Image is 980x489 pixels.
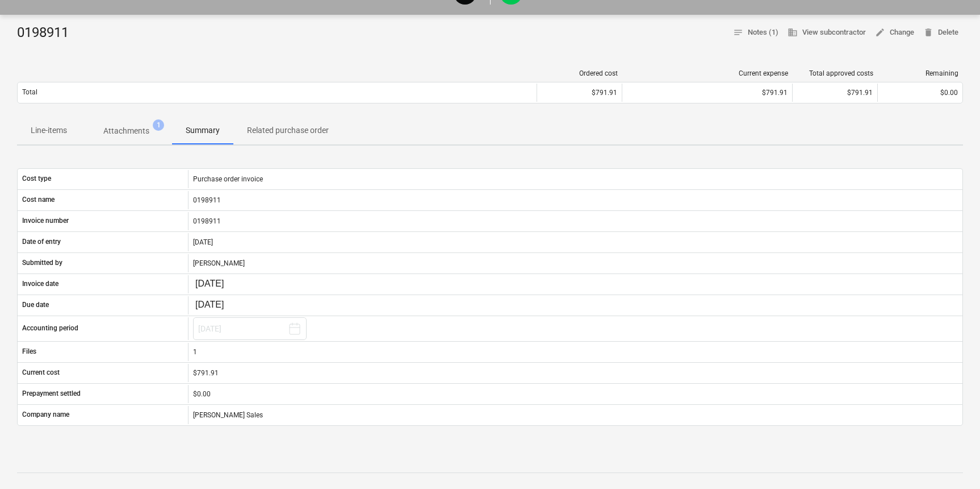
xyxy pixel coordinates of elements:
button: Change [870,24,919,42]
div: [PERSON_NAME] [188,254,962,272]
div: [PERSON_NAME] Sales [188,406,962,424]
div: $0.00 [882,89,958,97]
div: Ordered cost [542,69,618,77]
div: 1 [188,343,962,361]
span: View subcontractor [788,26,866,39]
p: Date of entry [22,237,61,247]
p: Invoice date [22,279,58,289]
span: Notes (1) [733,26,778,39]
button: Notes (1) [728,24,783,42]
div: [DATE] [188,233,962,251]
div: $791.91 [627,89,788,97]
p: Files [22,347,36,357]
button: View subcontractor [783,24,870,42]
span: edit [875,27,885,38]
p: Invoice number [22,216,69,226]
div: 0198911 [188,212,962,230]
p: Cost type [22,174,51,184]
input: Change [193,297,246,313]
p: Submitted by [22,258,62,268]
div: Purchase order invoice [188,170,962,188]
p: Cost name [22,195,55,205]
p: Due date [22,300,49,310]
button: Delete [919,24,963,42]
div: Remaining [882,69,958,77]
div: 0198911 [17,24,78,42]
div: $791.91 [797,89,873,97]
span: 1 [153,119,164,131]
button: [DATE] [193,317,307,340]
p: Current cost [22,368,60,378]
div: $791.91 [542,89,617,97]
div: $791.91 [193,369,958,377]
span: business [788,27,798,38]
p: Company name [22,410,69,420]
span: delete [923,27,933,38]
div: $0.00 [193,390,958,398]
p: Accounting period [22,324,78,333]
p: Attachments [103,125,149,137]
p: Related purchase order [247,125,329,136]
div: Current expense [627,69,788,77]
div: Total approved costs [797,69,873,77]
span: Change [875,26,914,39]
p: Total [22,88,37,97]
p: Prepayment settled [22,389,81,399]
input: Change [193,276,246,292]
div: 0198911 [188,191,962,209]
span: Delete [923,26,958,39]
span: notes [733,27,743,38]
p: Summary [186,125,220,136]
p: Line-items [31,125,67,136]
